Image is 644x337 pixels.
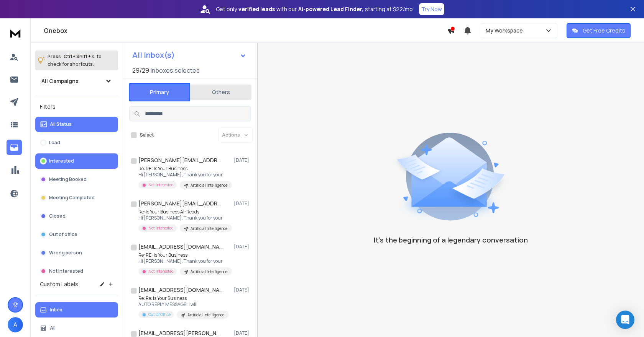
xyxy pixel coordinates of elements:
[421,5,442,13] p: Try Now
[48,53,102,68] p: Press to check for shortcuts.
[138,301,229,308] p: AUTO REPLY MESSAGE: I will
[49,176,87,182] p: Meeting Booked
[234,157,251,163] p: [DATE]
[138,243,223,251] h1: [EMAIL_ADDRESS][DOMAIN_NAME]
[44,26,447,35] h1: Onebox
[138,172,230,178] p: Hi [PERSON_NAME], Thank you for your
[50,121,72,127] p: All Status
[486,27,526,34] p: My Workspace
[151,66,200,75] h3: Inboxes selected
[138,295,229,301] p: Re: Re: Is Your Business
[49,250,82,256] p: Wrong person
[148,269,174,274] p: Not Interested
[49,195,95,201] p: Meeting Completed
[187,312,224,318] p: Artificial Intelligence
[8,317,23,332] button: A
[298,5,363,13] strong: AI-powered Lead Finder,
[40,280,78,288] h3: Custom Labels
[50,325,56,331] p: All
[234,244,251,250] p: [DATE]
[35,264,118,279] button: Not Interested
[35,153,118,169] button: Interested
[138,258,230,264] p: Hi [PERSON_NAME], Thank you for your
[35,117,118,132] button: All Status
[138,215,230,221] p: Hi [PERSON_NAME], Thank you for your
[35,172,118,187] button: Meeting Booked
[126,47,253,63] button: All Inbox(s)
[35,302,118,317] button: Inbox
[138,156,223,164] h1: [PERSON_NAME][EMAIL_ADDRESS][PERSON_NAME][DOMAIN_NAME]
[62,52,95,61] span: Ctrl + Shift + k
[583,27,625,34] p: Get Free Credits
[132,51,175,59] h1: All Inbox(s)
[132,66,149,75] span: 29 / 29
[49,213,66,219] p: Closed
[191,269,227,275] p: Artificial Intelligence
[140,132,154,138] label: Select
[35,135,118,150] button: Lead
[138,286,223,294] h1: [EMAIL_ADDRESS][DOMAIN_NAME]
[35,73,118,89] button: All Campaigns
[374,234,528,245] p: It’s the beginning of a legendary conversation
[234,287,251,293] p: [DATE]
[35,227,118,242] button: Out of office
[49,231,77,238] p: Out of office
[35,208,118,224] button: Closed
[191,182,227,188] p: Artificial Intelligence
[49,140,60,146] p: Lead
[234,200,251,207] p: [DATE]
[148,225,174,231] p: Not Interested
[49,268,83,274] p: Not Interested
[419,3,444,15] button: Try Now
[190,84,251,101] button: Others
[49,158,74,164] p: Interested
[191,226,227,231] p: Artificial Intelligence
[129,83,190,101] button: Primary
[138,329,223,337] h1: [EMAIL_ADDRESS][PERSON_NAME][DOMAIN_NAME]
[138,252,230,258] p: Re: RE: Is Your Business
[138,200,223,207] h1: [PERSON_NAME][EMAIL_ADDRESS][DOMAIN_NAME]
[238,5,275,13] strong: verified leads
[35,321,118,336] button: All
[616,311,634,329] div: Open Intercom Messenger
[35,245,118,260] button: Wrong person
[148,182,174,188] p: Not Interested
[35,190,118,205] button: Meeting Completed
[148,312,171,317] p: Out Of Office
[234,330,251,336] p: [DATE]
[138,209,230,215] p: Re: Is Your Business AI-Ready
[50,307,62,313] p: Inbox
[41,77,79,85] h1: All Campaigns
[216,5,413,13] p: Get only with our starting at $22/mo
[8,26,23,40] img: logo
[35,101,118,112] h3: Filters
[138,166,230,172] p: Re: RE: Is Your Business
[567,23,631,38] button: Get Free Credits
